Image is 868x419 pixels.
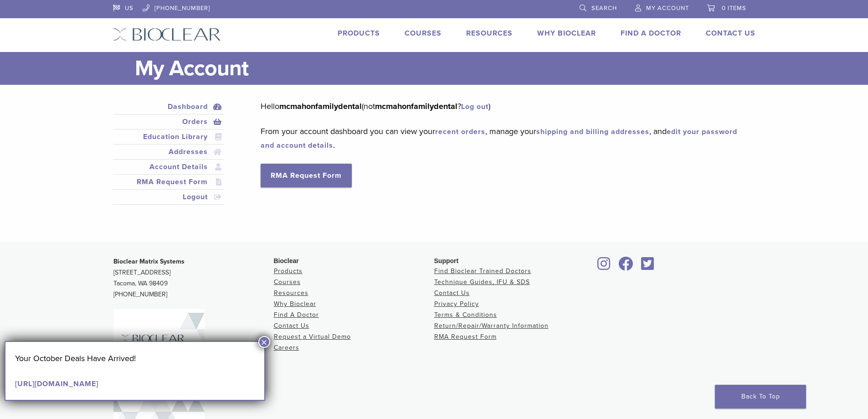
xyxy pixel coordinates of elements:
[537,29,596,38] a: Why Bioclear
[274,300,316,308] a: Why Bioclear
[591,5,617,12] span: Search
[115,131,222,142] a: Education Library
[113,28,221,41] img: Bioclear
[279,101,362,111] strong: mcmahonfamilydental
[338,29,380,38] a: Products
[434,300,479,308] a: Privacy Policy
[274,257,299,264] span: Bioclear
[434,257,459,264] span: Support
[274,344,299,352] a: Careers
[113,258,185,265] strong: Bioclear Matrix Systems
[258,336,270,348] button: Close
[115,161,222,172] a: Account Details
[616,262,637,271] a: Bioclear
[274,278,301,286] a: Courses
[434,311,497,319] a: Terms & Conditions
[115,146,222,157] a: Addresses
[434,333,497,341] a: RMA Request Form
[434,278,530,286] a: Technique Guides, IFU & SDS
[434,267,531,275] a: Find Bioclear Trained Doctors
[274,333,351,341] a: Request a Virtual Demo
[434,322,549,330] a: Return/Repair/Warranty Information
[115,116,222,127] a: Orders
[706,29,755,38] a: Contact Us
[115,176,222,187] a: RMA Request Form
[261,99,741,113] p: Hello (not ? )
[435,127,485,136] a: recent orders
[115,101,222,112] a: Dashboard
[135,52,755,85] h1: My Account
[274,267,303,275] a: Products
[274,311,319,319] a: Find A Doctor
[261,164,352,187] a: RMA Request Form
[274,322,309,330] a: Contact Us
[461,102,488,111] a: Log out
[536,127,649,136] a: shipping and billing addresses
[113,256,274,300] p: [STREET_ADDRESS] Tacoma, WA 98409 [PHONE_NUMBER]
[274,289,308,297] a: Resources
[722,5,746,12] span: 0 items
[595,262,614,271] a: Bioclear
[113,99,224,216] nav: Account pages
[621,29,681,38] a: Find A Doctor
[405,29,442,38] a: Courses
[646,5,689,12] span: My Account
[715,385,806,409] a: Back To Top
[375,101,457,111] strong: mcmahonfamilydental
[115,191,222,202] a: Logout
[15,379,98,388] a: [URL][DOMAIN_NAME]
[261,124,741,152] p: From your account dashboard you can view your , manage your , and .
[466,29,513,38] a: Resources
[15,352,255,365] p: Your October Deals Have Arrived!
[638,262,657,271] a: Bioclear
[434,289,470,297] a: Contact Us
